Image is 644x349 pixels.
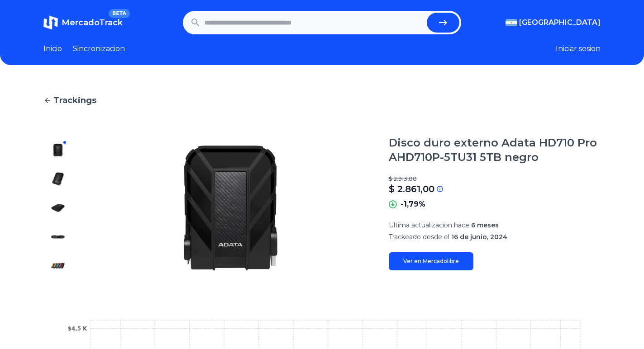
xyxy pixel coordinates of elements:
img: Disco duro externo Adata HD710 Pro AHD710P-5TU31 5TB negro [51,201,65,215]
span: MercadoTrack [62,18,123,28]
span: Trackeado desde el [389,233,449,241]
button: [GEOGRAPHIC_DATA] [506,17,601,28]
p: $ 2.861,00 [389,183,434,195]
a: Trackings [43,94,601,107]
img: Disco duro externo Adata HD710 Pro AHD710P-5TU31 5TB negro [91,136,371,280]
a: Inicio [43,43,62,54]
img: Disco duro externo Adata HD710 Pro AHD710P-5TU31 5TB negro [51,230,65,244]
img: Disco duro externo Adata HD710 Pro AHD710P-5TU31 5TB negro [51,172,65,186]
img: Disco duro externo Adata HD710 Pro AHD710P-5TU31 5TB negro [51,259,65,273]
span: Trackings [53,94,96,107]
img: MercadoTrack [43,15,58,30]
img: Disco duro externo Adata HD710 Pro AHD710P-5TU31 5TB negro [51,143,65,157]
a: Sincronizacion [73,43,125,54]
a: MercadoTrackBETA [43,15,123,30]
span: 16 de junio, 2024 [451,233,507,241]
button: Iniciar sesion [556,43,601,54]
span: [GEOGRAPHIC_DATA] [519,17,601,28]
img: Argentina [506,19,517,26]
span: BETA [109,9,130,18]
span: Ultima actualizacion hace [389,221,469,229]
p: $ 2.913,00 [389,175,601,183]
span: 6 meses [471,221,499,229]
tspan: $4,5 K [68,325,87,332]
h1: Disco duro externo Adata HD710 Pro AHD710P-5TU31 5TB negro [389,136,601,165]
a: Ver en Mercadolibre [389,252,473,270]
p: -1,79% [401,199,425,210]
